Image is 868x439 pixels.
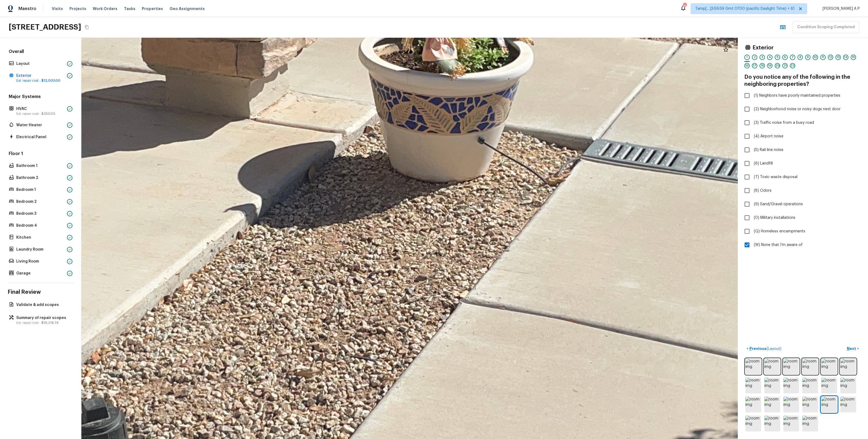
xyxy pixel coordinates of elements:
[16,211,65,216] p: Bedroom 3
[821,397,837,412] img: room img
[16,199,65,204] p: Bedroom 2
[820,6,860,11] span: [PERSON_NAME] A P
[754,201,803,207] span: (9) Sand/Gravel operations
[744,63,750,68] div: 16
[828,55,833,60] div: 12
[8,49,74,56] h5: Overall
[802,416,818,431] img: room img
[754,120,814,125] span: (3) Traffic noise from a busy road
[754,106,841,112] span: (2) Neighborhood noise or noisy dogs next door
[835,55,841,60] div: 13
[16,61,65,67] p: Layout
[797,55,803,60] div: 8
[802,397,818,412] img: room img
[782,63,788,68] div: 21
[759,55,765,60] div: 3
[8,94,74,101] h5: Major Systems
[790,55,795,60] div: 7
[745,416,761,431] img: room img
[16,235,65,240] p: Kitchen
[16,73,65,78] p: Exterior
[69,6,86,11] span: Projects
[754,188,771,193] span: (8) Odors
[170,6,205,11] span: Geo Assignments
[754,242,803,248] span: (W) None that I’m aware of
[813,55,818,60] div: 10
[83,24,90,31] button: Copy Address
[52,6,63,11] span: Visits
[16,163,65,169] p: Bathroom 1
[752,44,774,51] h4: Exterior
[851,55,856,60] div: 15
[802,378,818,393] img: room img
[783,378,799,393] img: room img
[840,378,856,393] img: room img
[16,302,70,308] p: Validate & add scopes
[745,378,761,393] img: room img
[821,378,837,393] img: room img
[767,347,781,351] span: ( Layout )
[754,215,795,220] span: (0) Military installations
[745,359,761,374] img: room img
[754,161,773,166] span: (6) Landfill
[8,289,74,296] h4: Final Review
[805,55,810,60] div: 9
[16,187,65,192] p: Bedroom 1
[783,397,799,412] img: room img
[744,74,861,88] h4: Do you notice any of the following in the neighboring properties?
[840,397,856,412] img: room img
[748,346,781,352] p: Previous
[782,55,788,60] div: 6
[754,93,840,98] span: (1) Neighbors have poorly maintained properties
[775,55,780,60] div: 5
[16,175,65,181] p: Bathroom 2
[42,321,59,324] span: $19,218.78
[16,321,70,325] p: Est. repair cost -
[93,6,117,11] span: Work Orders
[820,55,826,60] div: 11
[764,359,780,374] img: room img
[802,359,818,374] img: room img
[16,259,65,264] p: Living Room
[9,22,81,32] h2: [STREET_ADDRESS]
[16,315,70,321] p: Summary of repair scopes
[754,174,797,180] span: (7) Toxic waste disposal
[783,416,799,431] img: room img
[16,106,65,112] p: HVAC
[16,134,65,140] p: Electrical Panel
[16,78,65,83] p: Est. repair cost -
[42,79,60,82] span: $12,000.00
[847,346,857,351] p: Next
[683,3,687,9] div: 569
[764,378,780,393] img: room img
[124,7,135,11] span: Tasks
[754,147,783,153] span: (5) Rail line noise
[821,359,837,374] img: room img
[775,63,780,68] div: 20
[754,229,805,234] span: (Q) Homeless encampments
[16,122,65,128] p: Water Heater
[745,397,761,412] img: room img
[767,55,773,60] div: 4
[18,6,36,11] span: Maestro
[844,344,861,353] button: Next>
[16,112,65,116] p: Est. repair cost -
[764,416,780,431] img: room img
[790,63,795,68] div: 22
[16,247,65,252] p: Laundry Room
[752,55,757,60] div: 2
[8,151,74,158] h5: Floor 1
[16,271,65,276] p: Garage
[840,359,856,374] img: room img
[759,63,765,68] div: 18
[752,63,757,68] div: 17
[843,55,848,60] div: 14
[754,134,783,139] span: (4) Airport noise
[783,359,799,374] img: room img
[695,6,795,11] span: Tamp[…]3:59:59 Gmt 0700 (pacific Daylight Time) + 61
[16,223,65,228] p: Bedroom 4
[767,63,773,68] div: 19
[42,112,55,115] span: $250.00
[764,397,780,412] img: room img
[142,6,163,11] span: Properties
